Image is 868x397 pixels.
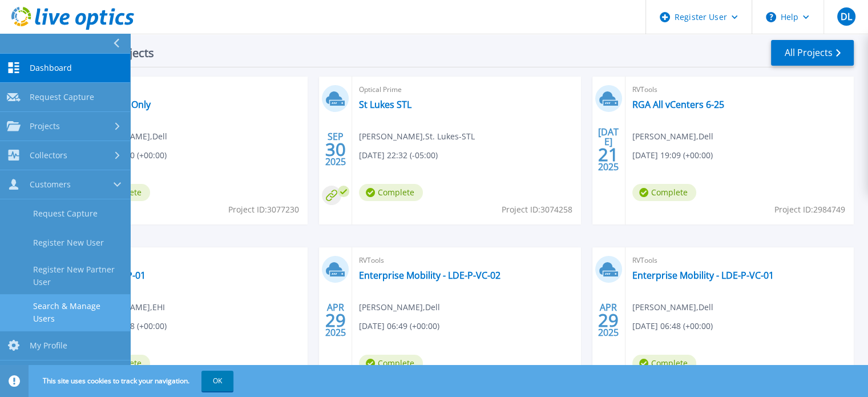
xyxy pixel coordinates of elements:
div: SEP 2025 [325,129,346,170]
div: [DATE] 2025 [597,129,619,170]
span: [PERSON_NAME] , Dell [359,301,440,314]
span: 30 [325,145,346,154]
span: [DATE] 19:09 (+00:00) [632,149,713,162]
span: Complete [359,355,423,372]
span: 29 [598,315,619,325]
span: 29 [325,315,346,325]
span: RVTools [86,83,301,96]
a: RGA - US1 Only [86,99,151,110]
span: Complete [632,184,696,201]
div: APR 2025 [597,299,619,341]
span: RVTools [359,254,574,267]
span: DL [840,12,851,21]
span: Projects [30,121,60,131]
span: This site uses cookies to track your navigation. [31,371,233,391]
span: [PERSON_NAME] , Dell [632,130,713,143]
a: Enterprise Mobility - LDE-P-VC-01 [632,270,774,281]
span: Complete [632,355,696,372]
span: [PERSON_NAME] , St. Lukes-STL [359,130,475,143]
span: 21 [598,150,619,159]
span: Project ID: 3074258 [502,203,572,216]
span: Dashboard [30,63,72,73]
span: Optical Prime [359,83,574,96]
a: All Projects [771,40,854,66]
span: RVTools [632,254,847,267]
span: Optical Prime [86,254,301,267]
span: Project ID: 3077230 [228,203,299,216]
button: OK [201,371,233,391]
a: St Lukes STL [359,99,411,110]
span: My Profile [30,340,67,351]
span: [DATE] 06:48 (+00:00) [632,320,713,332]
span: RVTools [632,83,847,96]
span: [PERSON_NAME] , Dell [632,301,713,314]
a: RGA All vCenters 6-25 [632,99,724,110]
span: Customers [30,179,71,190]
span: [DATE] 22:32 (-05:00) [359,149,438,162]
span: Collectors [30,150,67,161]
span: Complete [359,184,423,201]
a: Enterprise Mobility - LDE-P-VC-02 [359,270,500,281]
span: Project ID: 2984749 [774,203,845,216]
span: Request Capture [30,92,94,102]
div: APR 2025 [325,299,346,341]
span: [DATE] 06:49 (+00:00) [359,320,439,332]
